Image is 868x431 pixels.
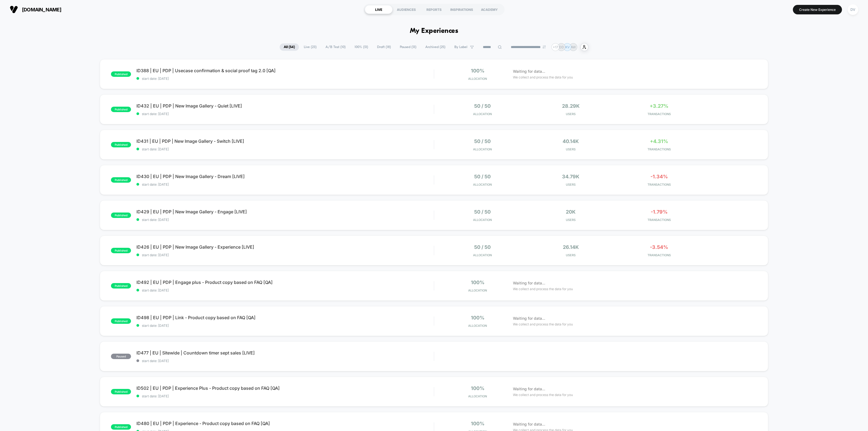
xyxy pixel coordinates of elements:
[22,7,61,12] span: [DOMAIN_NAME]
[616,147,702,151] span: TRANSACTIONS
[528,112,614,116] span: Users
[300,43,321,51] span: Live ( 23 )
[136,315,434,320] span: ID498 | EU | PDP | Link - Product copy based on FAQ [QA]
[513,315,545,321] span: Waiting for data...
[528,253,614,257] span: Users
[468,289,487,292] span: Allocation
[563,138,579,144] span: 40.14k
[473,218,492,222] span: Allocation
[566,209,576,215] span: 20k
[471,68,484,74] span: 100%
[111,389,131,394] span: published
[136,138,434,144] span: ID431 | EU | PDP | New Image Gallery - Switch [LIVE]
[136,280,434,285] span: ID492 | EU | PDP | Engage plus - Product copy based on FAQ [QA]
[468,324,487,328] span: Allocation
[280,43,299,51] span: All ( 54 )
[111,142,131,147] span: published
[410,27,458,35] h1: My Experiences
[571,45,576,49] p: AW
[528,147,614,151] span: Users
[476,5,503,14] div: ACADEMY
[468,394,487,398] span: Allocation
[454,45,467,49] span: By Label
[365,5,392,14] div: LIVE
[468,77,487,81] span: Allocation
[421,43,449,51] span: Archived ( 25 )
[616,112,702,116] span: TRANSACTIONS
[513,280,545,286] span: Waiting for data...
[473,253,492,257] span: Allocation
[473,112,492,116] span: Allocation
[650,174,668,179] span: -1.34%
[513,386,545,392] span: Waiting for data...
[136,394,434,398] span: start date: [DATE]
[471,385,484,391] span: 100%
[136,421,434,426] span: ID480 | EU | PDP | Experience - Product copy based on FAQ [QA]
[562,103,580,109] span: 28.29k
[848,4,858,15] div: DV
[793,5,842,14] button: Create New Experience
[136,174,434,179] span: ID430 | EU | PDP | New Image Gallery - Dream [LIVE]
[474,174,491,179] span: 50 / 50
[350,43,372,51] span: 100% ( 13 )
[136,103,434,109] span: ID432 | EU | PDP | New Image Gallery - Quiet [LIVE]
[136,218,434,222] span: start date: [DATE]
[528,218,614,222] span: Users
[513,322,573,327] span: We collect and process the data for you
[650,244,668,250] span: -3.54%
[136,253,434,257] span: start date: [DATE]
[616,218,702,222] span: TRANSACTIONS
[136,324,434,328] span: start date: [DATE]
[528,183,614,186] span: Users
[562,174,579,179] span: 34.79k
[396,43,420,51] span: Paused ( 13 )
[513,68,545,74] span: Waiting for data...
[136,359,434,363] span: start date: [DATE]
[136,288,434,292] span: start date: [DATE]
[136,350,434,356] span: ID477 | EU | Sitewide | Countdown timer sept sales [LIVE]
[513,421,545,427] span: Waiting for data...
[563,244,579,250] span: 26.14k
[111,318,131,324] span: published
[651,209,668,215] span: -1.79%
[542,45,546,49] img: end
[111,213,131,218] span: published
[373,43,395,51] span: Draft ( 18 )
[471,315,484,321] span: 100%
[321,43,350,51] span: A/B Test ( 10 )
[136,77,434,81] span: start date: [DATE]
[551,43,559,51] div: + 17
[136,182,434,186] span: start date: [DATE]
[473,147,492,151] span: Allocation
[474,138,491,144] span: 50 / 50
[513,75,573,80] span: We collect and process the data for you
[471,421,484,426] span: 100%
[650,103,668,109] span: +3.27%
[513,392,573,397] span: We collect and process the data for you
[471,280,484,285] span: 100%
[559,45,564,49] p: DD
[474,103,491,109] span: 50 / 50
[846,4,860,15] button: DV
[392,5,420,14] div: AUDIENCES
[136,385,434,391] span: ID502 | EU | PDP | Experience Plus - Product copy based on FAQ [QA]
[111,424,131,430] span: published
[136,147,434,151] span: start date: [DATE]
[111,107,131,112] span: published
[10,5,18,14] img: Visually logo
[111,354,131,359] span: paused
[616,183,702,186] span: TRANSACTIONS
[473,183,492,186] span: Allocation
[136,112,434,116] span: start date: [DATE]
[448,5,476,14] div: INSPIRATIONS
[565,45,570,49] p: KV
[474,209,491,215] span: 50 / 50
[136,209,434,214] span: ID429 | EU | PDP | New Image Gallery - Engage [LIVE]
[616,253,702,257] span: TRANSACTIONS
[650,138,668,144] span: +4.31%
[474,244,491,250] span: 50 / 50
[136,244,434,250] span: ID426 | EU | PDP | New Image Gallery - Experience [LIVE]
[8,5,63,14] button: [DOMAIN_NAME]
[420,5,448,14] div: REPORTS
[111,248,131,253] span: published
